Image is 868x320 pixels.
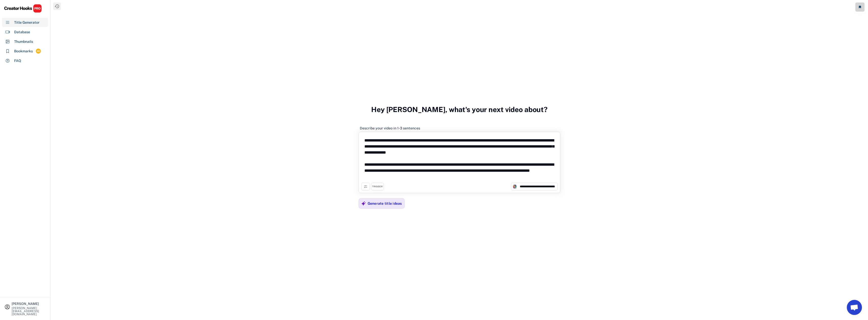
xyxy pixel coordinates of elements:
[14,20,40,25] div: Title Generator
[4,4,42,13] img: CHPRO%20Logo.svg
[372,185,383,188] div: TRIGGER
[14,39,33,44] div: Thumbnails
[12,307,46,316] div: [PERSON_NAME][EMAIL_ADDRESS][DOMAIN_NAME]
[847,300,862,315] a: Open chat
[14,29,30,35] div: Database
[368,201,402,206] div: Generate title ideas
[12,302,46,305] div: [PERSON_NAME]
[14,49,33,54] div: Bookmarks
[36,49,41,53] div: 46
[14,58,21,63] div: FAQ
[371,100,548,119] h3: Hey [PERSON_NAME], what's your next video about?
[512,184,517,189] img: channels4_profile.jpg
[360,126,420,130] div: Describe your video in 1-3 sentences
